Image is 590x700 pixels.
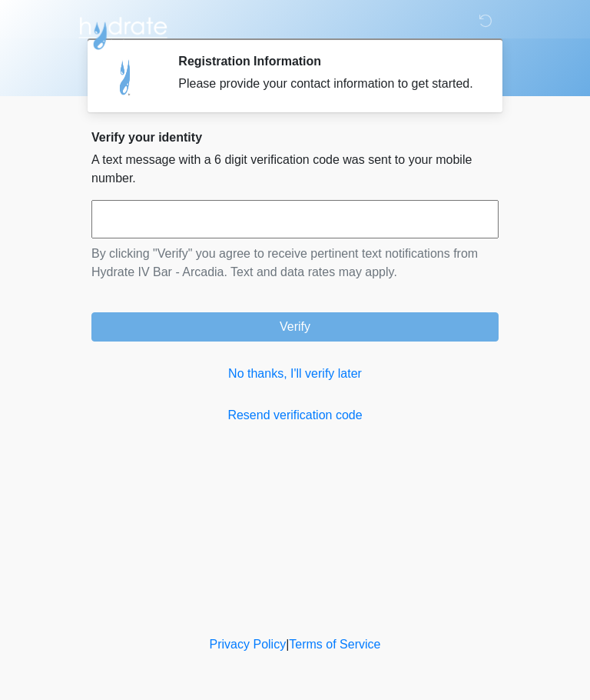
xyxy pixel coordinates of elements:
a: | [286,638,289,651]
a: Privacy Policy [210,638,287,651]
a: Terms of Service [289,638,380,651]
a: No thanks, I'll verify later [91,365,499,383]
img: Agent Avatar [103,54,149,100]
a: Resend verification code [91,406,499,425]
img: Hydrate IV Bar - Arcadia Logo [76,12,170,51]
p: A text message with a 6 digit verification code was sent to your mobile number. [91,151,499,188]
div: Please provide your contact information to get started. [178,75,476,93]
h2: Verify your identity [91,130,499,145]
button: Verify [91,312,499,342]
p: By clicking "Verify" you agree to receive pertinent text notifications from Hydrate IV Bar - Arca... [91,245,499,282]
